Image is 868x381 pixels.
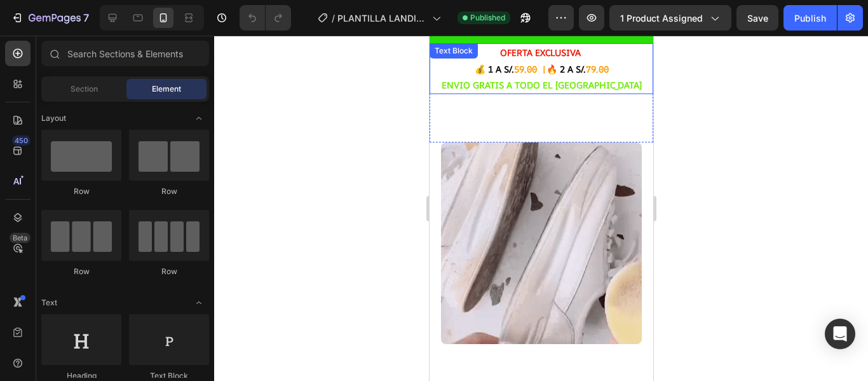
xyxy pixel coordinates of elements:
[41,186,121,197] div: Row
[430,36,653,381] iframe: Design area
[337,11,427,25] span: PLANTILLA LANDING
[189,293,209,313] span: Toggle open
[620,11,703,25] span: 1 product assigned
[129,266,209,277] div: Row
[240,5,291,31] div: Undo/Redo
[609,5,731,31] button: 1 product assigned
[41,297,57,308] span: Text
[152,83,181,95] span: Element
[12,135,31,146] div: 450
[747,13,768,24] span: Save
[83,10,89,25] p: 7
[10,233,31,243] div: Beta
[5,5,95,31] button: 7
[825,319,855,349] div: Open Intercom Messenger
[736,5,778,31] button: Save
[71,83,98,95] span: Section
[41,266,121,277] div: Row
[41,113,66,124] span: Layout
[794,11,826,25] div: Publish
[783,5,837,31] button: Publish
[470,12,505,24] span: Published
[129,186,209,197] div: Row
[41,41,209,66] input: Search Sections & Elements
[332,11,335,25] span: /
[189,108,209,128] span: Toggle open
